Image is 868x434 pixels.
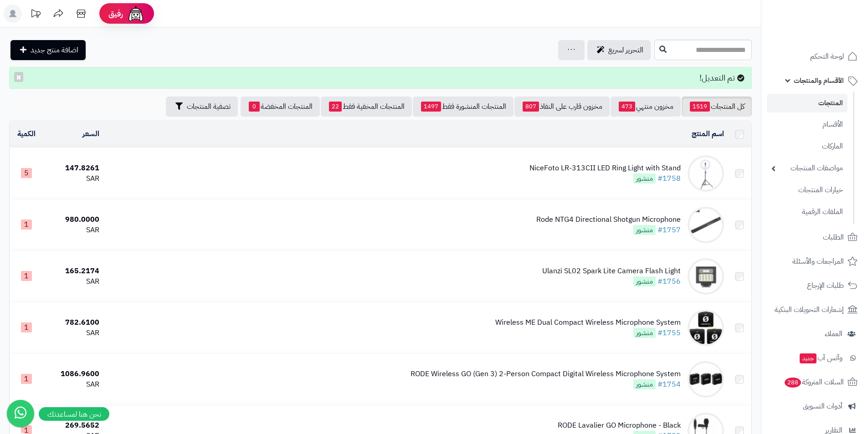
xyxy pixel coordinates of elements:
div: RODE Lavalier GO Microphone - Black [558,420,681,431]
div: SAR [46,379,99,390]
span: 288 [785,378,801,388]
a: السعر [82,128,99,139]
div: SAR [46,225,99,235]
img: ai-face.png [127,5,145,23]
img: NiceFoto LR-313CII LED Ring Light with Stand [688,155,724,192]
span: 0 [249,102,260,112]
a: التحرير لسريع [587,40,651,60]
button: تصفية المنتجات [166,97,238,117]
span: جديد [800,353,817,363]
span: التحرير لسريع [608,45,643,56]
span: 1 [21,271,32,281]
a: الطلبات [767,226,863,248]
span: 1 [21,322,32,332]
a: الماركات [767,137,847,156]
a: الملفات الرقمية [767,202,847,222]
button: × [14,72,23,82]
span: العملاء [825,327,842,340]
div: 165.2174 [46,266,99,276]
span: منشور [633,276,656,286]
span: 22 [329,102,342,112]
span: منشور [633,174,656,184]
span: 1497 [421,102,441,112]
img: Wireless ME Dual Compact Wireless Microphone System [688,310,724,346]
a: #1754 [657,379,681,390]
span: المراجعات والأسئلة [792,255,844,268]
div: RODE Wireless GO (Gen 3) 2-Person Compact Digital Wireless Microphone System [411,369,681,379]
span: أدوات التسويق [803,400,842,413]
span: لوحة التحكم [810,50,844,63]
div: NiceFoto LR-313CII LED Ring Light with Stand [529,163,681,174]
span: 1 [21,220,32,230]
a: أدوات التسويق [767,395,863,417]
span: الطلبات [823,231,844,244]
span: منشور [633,379,656,389]
a: المراجعات والأسئلة [767,250,863,272]
span: 473 [619,102,635,112]
span: منشور [633,225,656,235]
div: Ulanzi SL02 Spark Lite Camera Flash Light [542,266,681,276]
span: 5 [21,168,32,178]
span: الأقسام والمنتجات [794,74,844,87]
img: RODE Wireless GO (Gen 3) 2-Person Compact Digital Wireless Microphone System [688,361,724,398]
a: المنتجات المخفضة0 [241,97,320,117]
a: المنتجات [767,94,847,112]
span: رفيق [108,8,123,19]
div: Rode NTG4 Directional Shotgun Microphone [536,214,681,225]
img: Ulanzi SL02 Spark Lite Camera Flash Light [688,258,724,295]
div: SAR [46,174,99,184]
span: طلبات الإرجاع [807,279,844,292]
div: 269.5652 [46,420,99,431]
a: اضافة منتج جديد [10,40,86,60]
a: #1756 [657,276,681,287]
a: مخزون منتهي473 [611,97,681,117]
a: السلات المتروكة288 [767,371,863,393]
div: 147.8261 [46,163,99,174]
img: Rode NTG4 Directional Shotgun Microphone [688,207,724,243]
a: إشعارات التحويلات البنكية [767,299,863,321]
a: #1757 [657,225,681,235]
a: تحديثات المنصة [24,5,47,25]
div: 1086.9600 [46,369,99,379]
img: logo-2.png [806,25,859,44]
a: خيارات المنتجات [767,180,847,200]
div: 782.6100 [46,317,99,328]
div: SAR [46,276,99,287]
a: الكمية [17,128,36,139]
a: #1758 [657,173,681,184]
a: اسم المنتج [692,128,724,139]
a: المنتجات المنشورة فقط1497 [413,97,514,117]
div: تم التعديل! [9,67,752,89]
span: منشور [633,328,656,338]
span: تصفية المنتجات [187,101,231,112]
div: SAR [46,328,99,338]
span: إشعارات التحويلات البنكية [775,303,844,316]
a: مواصفات المنتجات [767,158,847,178]
a: لوحة التحكم [767,46,863,67]
a: وآتس آبجديد [767,347,863,369]
a: طلبات الإرجاع [767,275,863,296]
div: Wireless ME Dual Compact Wireless Microphone System [495,317,681,328]
span: 807 [523,102,539,112]
span: 1519 [690,102,710,112]
span: اضافة منتج جديد [31,45,78,56]
a: الأقسام [767,115,847,134]
div: 980.0000 [46,214,99,225]
a: العملاء [767,323,863,345]
a: كل المنتجات1519 [682,97,752,117]
a: المنتجات المخفية فقط22 [321,97,412,117]
span: وآتس آب [799,352,842,364]
span: 1 [21,374,32,384]
a: #1755 [657,327,681,338]
span: السلات المتروكة [784,376,844,388]
a: مخزون قارب على النفاذ807 [514,97,610,117]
